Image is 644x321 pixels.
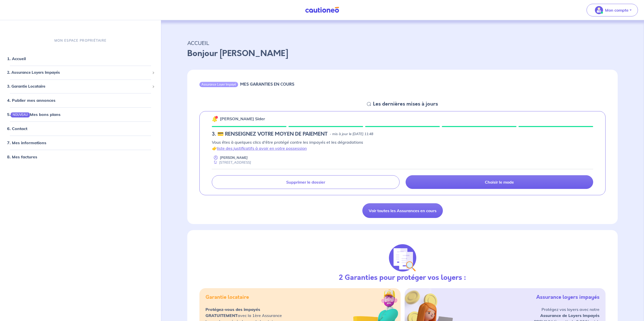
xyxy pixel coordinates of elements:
[212,175,399,189] a: Supprimer le dossier
[212,131,593,137] div: state: CHOOSE-BILLING, Context: MORE-THAN-6-MONTHS,NO-CERTIFICATE,ALONE,LESSOR-DOCUMENTS
[540,313,599,318] strong: Assurance de Loyers Impayés
[2,54,159,64] div: 1. Accueil
[373,101,438,107] h5: Les dernières mises à jours
[330,132,373,137] p: - mis à jour le [DATE] 11:48
[7,84,150,89] span: 3. Garantie Locataire
[205,294,249,300] h5: Garantie locataire
[7,98,55,103] a: 4. Publier mes annonces
[187,47,618,60] p: Bonjour [PERSON_NAME]
[362,203,443,218] a: Voir toutes les Assurances en cours
[7,140,46,145] a: 7. Mes informations
[7,70,150,76] span: 2. Assurance Loyers Impayés
[212,139,593,151] p: Vous êtes à quelques clics d'être protégé contre les impayés et les dégradations 👉
[220,155,248,160] p: [PERSON_NAME]
[406,175,593,189] a: Choisir le mode
[217,146,307,151] a: liste des justificatifs à avoir en votre possession
[2,82,159,91] div: 3. Garantie Locataire
[220,116,265,122] p: [PERSON_NAME] Sider
[485,180,514,185] p: Choisir le mode
[2,124,159,134] div: 6. Contact
[339,274,466,282] h3: 2 Garanties pour protéger vos loyers :
[303,7,341,13] img: Cautioneo
[212,160,251,165] div: [STREET_ADDRESS]
[205,307,260,318] strong: Protégez-vous des impayés GRATUITEMENT
[286,180,325,185] p: Supprimer le dossier
[2,109,159,119] div: 5.NOUVEAUMes bons plans
[595,6,603,14] img: illu_account_valid_menu.svg
[199,82,238,87] div: Assurance Loyer Impayé
[2,138,159,148] div: 7. Mes informations
[240,82,294,87] h6: MES GARANTIES EN COURS
[587,4,638,16] button: illu_account_valid_menu.svgMon compte
[2,95,159,105] div: 4. Publier mes annonces
[7,112,60,117] a: 5.NOUVEAUMes bons plans
[2,152,159,162] div: 8. Mes factures
[389,244,416,271] img: justif-loupe
[7,56,26,61] a: 1. Accueil
[2,68,159,78] div: 2. Assurance Loyers Impayés
[7,126,27,131] a: 6. Contact
[212,131,328,137] h5: 3. 💳 RENSEIGNEZ VOTRE MOYEN DE PAIEMENT
[212,116,218,122] img: 🔔
[536,294,599,300] h5: Assurance loyers impayés
[605,7,629,13] p: Mon compte
[187,38,618,47] p: ACCUEIL
[7,154,37,159] a: 8. Mes factures
[54,38,107,43] p: MON ESPACE PROPRIÉTAIRE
